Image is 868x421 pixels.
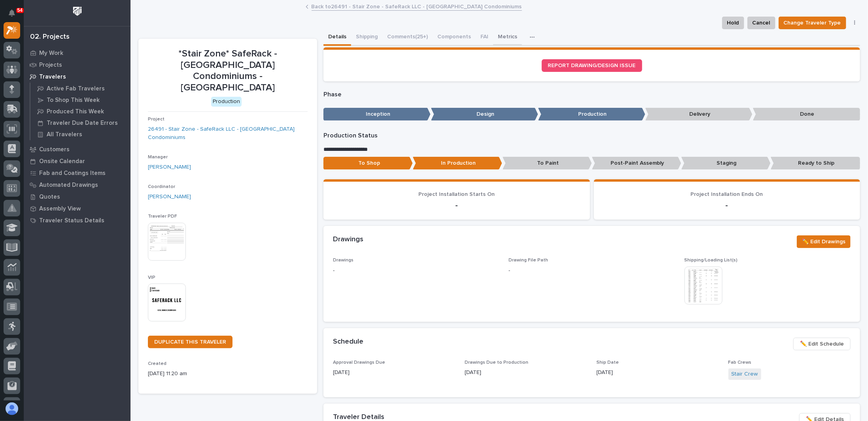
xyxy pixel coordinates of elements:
a: Traveler Status Details [24,214,130,226]
p: Production Status [323,132,860,139]
p: Design [431,108,538,121]
p: [DATE] [597,368,719,377]
span: Cancel [753,18,770,28]
p: [DATE] 11:20 am [148,370,308,378]
p: Traveler Due Date Errors [47,120,118,127]
span: Traveler PDF [148,214,177,219]
p: [DATE] [465,368,587,377]
button: Comments (25+) [382,29,433,46]
button: Change Traveler Type [779,17,846,29]
button: Components [433,29,476,46]
a: Produced This Week [30,106,130,117]
div: 02. Projects [30,33,70,41]
a: Quotes [24,191,130,203]
span: ✏️ Edit Drawings [802,237,845,246]
a: Customers [24,143,130,155]
span: Project Installation Starts On [418,192,495,197]
p: Onsite Calendar [39,158,85,165]
span: Project Installation Ends On [691,192,763,197]
p: Done [753,108,860,121]
button: Notifications [4,5,20,21]
p: Ready to Ship [771,157,860,170]
p: Active Fab Travelers [47,85,105,92]
button: Shipping [351,29,382,46]
p: Fab and Coatings Items [39,170,106,177]
a: [PERSON_NAME] [148,163,191,171]
p: To Paint [503,157,592,170]
span: Fab Crews [728,360,752,365]
a: DUPLICATE THIS TRAVELER [148,336,233,348]
p: Delivery [645,108,753,121]
a: 26491 - Stair Zone - SafeRack LLC - [GEOGRAPHIC_DATA] Condominiums [148,125,308,142]
span: Shipping/Loading List(s) [685,258,738,263]
p: Post-Paint Assembly [592,157,681,170]
span: ✏️ Edit Schedule [800,339,844,349]
a: Stair Crew [732,370,758,378]
a: Back to26491 - Stair Zone - SafeRack LLC - [GEOGRAPHIC_DATA] Condominiums [312,2,522,11]
p: Automated Drawings [39,182,98,189]
p: To Shop [323,157,413,170]
span: Hold [727,18,739,28]
h2: Drawings [333,235,363,244]
span: Drawings [333,258,354,263]
p: My Work [39,50,63,57]
a: Automated Drawings [24,179,130,191]
button: Details [323,29,351,46]
a: My Work [24,47,130,59]
p: 54 [17,8,23,13]
button: ✏️ Edit Schedule [793,338,851,350]
p: Phase [323,91,860,98]
a: Fab and Coatings Items [24,167,130,179]
a: Traveler Due Date Errors [30,117,130,128]
p: - [603,201,851,210]
span: Drawings Due to Production [465,360,528,365]
a: Travelers [24,71,130,83]
p: To Shop This Week [47,97,100,104]
span: Coordinator [148,184,175,189]
span: Ship Date [597,360,619,365]
button: users-avatar [4,400,20,417]
p: - [333,267,499,275]
p: Staging [681,157,771,170]
p: Travelers [39,73,66,81]
p: Customers [39,146,70,153]
span: REPORT DRAWING/DESIGN ISSUE [548,63,636,68]
p: - [509,267,510,275]
div: Notifications54 [10,9,20,22]
span: Created [148,361,166,366]
button: Hold [722,17,744,29]
a: Onsite Calendar [24,155,130,167]
img: Workspace Logo [70,4,85,19]
p: All Travelers [47,131,82,138]
p: Projects [39,62,62,69]
p: Quotes [39,194,60,201]
a: REPORT DRAWING/DESIGN ISSUE [542,59,642,72]
p: Production [538,108,645,121]
p: [DATE] [333,368,455,377]
div: Production [211,97,242,107]
p: - [333,201,580,210]
span: Approval Drawings Due [333,360,385,365]
h2: Schedule [333,338,363,346]
span: Project [148,117,165,122]
a: All Travelers [30,129,130,140]
button: Cancel [747,17,775,29]
span: VIP [148,275,155,280]
span: DUPLICATE THIS TRAVELER [154,339,226,345]
a: Active Fab Travelers [30,83,130,94]
a: Assembly View [24,203,130,214]
p: Produced This Week [47,108,104,115]
button: FAI [476,29,493,46]
p: Assembly View [39,205,81,212]
span: Change Traveler Type [784,18,841,28]
button: Metrics [493,29,522,46]
a: [PERSON_NAME] [148,193,191,201]
span: Manager [148,155,168,160]
span: Drawing File Path [509,258,548,263]
a: Projects [24,59,130,71]
button: ✏️ Edit Drawings [797,235,851,248]
p: Inception [323,108,431,121]
p: *Stair Zone* SafeRack - [GEOGRAPHIC_DATA] Condominiums - [GEOGRAPHIC_DATA] [148,48,308,94]
a: To Shop This Week [30,94,130,105]
p: In Production [413,157,502,170]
